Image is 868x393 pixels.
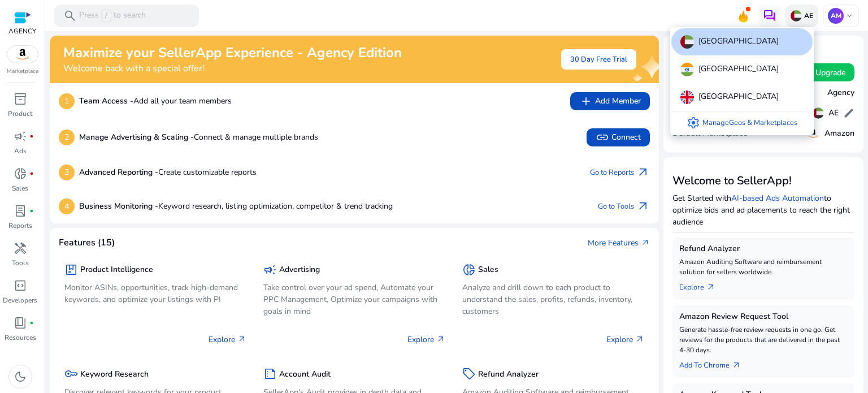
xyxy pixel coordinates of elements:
span: settings [687,116,700,129]
img: uk.svg [680,90,694,104]
img: in.svg [680,63,694,76]
img: ae.svg [680,35,694,49]
p: [GEOGRAPHIC_DATA] [698,90,779,104]
p: [GEOGRAPHIC_DATA] [698,63,779,76]
a: settingsManageGeos & Marketplaces [678,111,806,134]
p: [GEOGRAPHIC_DATA] [698,35,779,49]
